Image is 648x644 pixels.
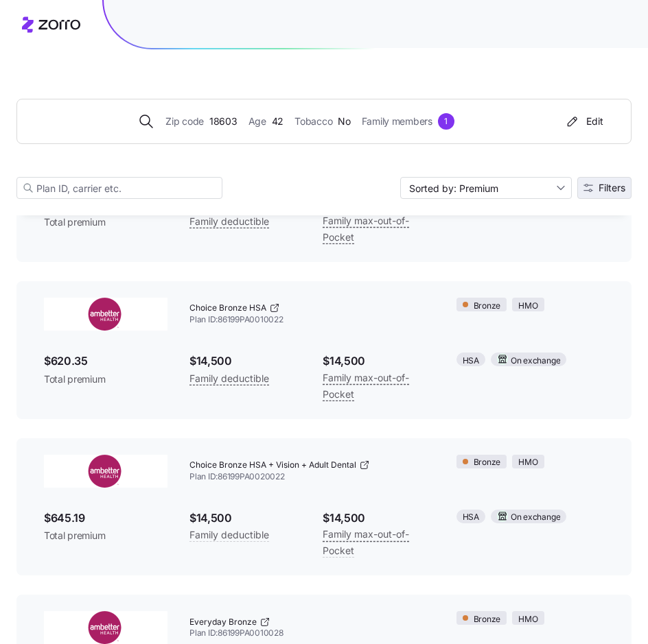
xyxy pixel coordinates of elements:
span: Family deductible [189,213,269,230]
span: On exchange [511,511,560,524]
span: No [338,114,350,129]
span: $620.35 [44,353,167,370]
span: Bronze [474,613,501,626]
span: Plan ID: 86199PA0020022 [189,471,435,483]
div: 1 [438,113,454,130]
span: Total premium [44,215,167,229]
span: Bronze [474,300,501,313]
span: 18603 [209,114,238,129]
span: Total premium [44,529,167,542]
img: Ambetter [44,455,167,488]
span: Age [248,114,266,129]
span: Choice Bronze HSA + Vision + Adult Dental [189,460,356,471]
span: Everyday Bronze [189,617,257,628]
span: Family deductible [189,527,269,543]
span: Bronze [474,456,501,469]
span: $645.19 [44,510,167,527]
span: $14,500 [189,353,301,370]
span: 42 [272,114,283,129]
img: Ambetter [44,298,167,331]
span: Choice Bronze HSA [189,302,266,314]
span: Family max-out-of-Pocket [323,213,434,246]
input: Plan ID, carrier etc. [16,177,222,199]
button: Edit [559,110,609,132]
span: HMO [518,300,537,313]
span: Filters [599,183,625,193]
span: Family deductible [189,370,269,387]
span: Tobacco [294,114,332,129]
span: Plan ID: 86199PA0010028 [189,628,435,639]
span: HSA [463,355,479,368]
div: Edit [564,115,603,128]
span: Plan ID: 86199PA0010022 [189,314,435,326]
button: Filters [577,177,632,199]
span: Family max-out-of-Pocket [323,370,434,403]
span: HSA [463,511,479,524]
input: Sort by [400,177,572,199]
span: $14,500 [189,510,301,527]
span: Family members [362,114,432,129]
span: Zip code [165,114,204,129]
span: On exchange [511,355,560,368]
span: HMO [518,456,537,469]
span: HMO [518,613,537,626]
span: $14,500 [323,510,434,527]
span: $14,500 [323,353,434,370]
span: Total premium [44,372,167,386]
img: Ambetter [44,611,167,644]
span: Family max-out-of-Pocket [323,526,434,559]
